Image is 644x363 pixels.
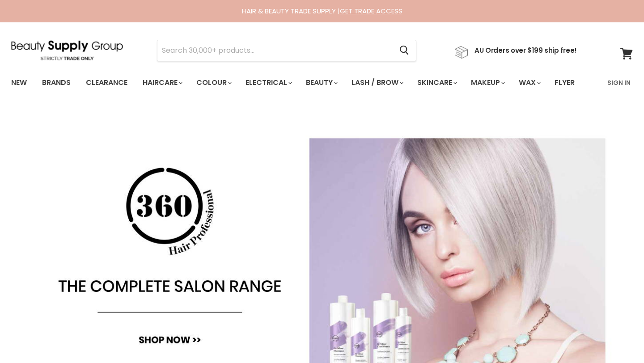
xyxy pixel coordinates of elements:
a: Makeup [464,73,510,92]
a: Brands [35,73,77,92]
input: Search [157,40,392,61]
button: Search [392,40,416,61]
a: Lash / Brow [345,73,409,92]
a: GET TRADE ACCESS [340,6,402,16]
a: Sign In [602,73,636,92]
a: Beauty [299,73,343,92]
a: Flyer [548,73,581,92]
a: New [4,73,34,92]
a: Wax [512,73,546,92]
a: Haircare [136,73,188,92]
iframe: Gorgias live chat messenger [599,321,635,354]
a: Clearance [79,73,134,92]
form: Product [157,40,416,61]
a: Electrical [239,73,297,92]
ul: Main menu [4,70,592,96]
a: Skincare [411,73,462,92]
a: Colour [190,73,237,92]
